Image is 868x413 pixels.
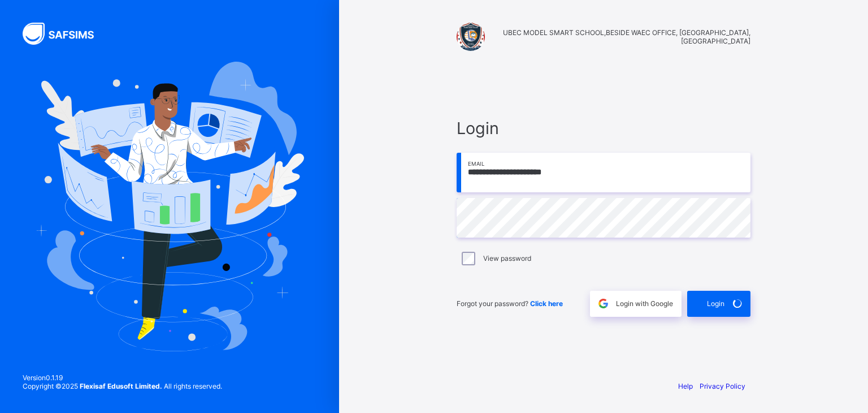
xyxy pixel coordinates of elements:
span: Version 0.1.19 [23,373,222,382]
a: Privacy Policy [700,382,745,390]
img: Hero Image [35,62,304,351]
span: Login [707,299,724,308]
img: google.396cfc9801f0270233282035f929180a.svg [597,297,610,310]
a: Help [678,382,693,390]
span: Copyright © 2025 All rights reserved. [23,382,222,390]
span: UBEC MODEL SMART SCHOOL,BESIDE WAEC OFFICE, [GEOGRAPHIC_DATA],[GEOGRAPHIC_DATA] [491,28,750,45]
span: Login with Google [616,299,673,308]
a: Click here [530,299,563,308]
label: View password [483,254,531,263]
strong: Flexisaf Edusoft Limited. [80,382,162,390]
img: SAFSIMS Logo [23,23,107,45]
span: Login [457,118,750,138]
span: Forgot your password? [457,299,563,308]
